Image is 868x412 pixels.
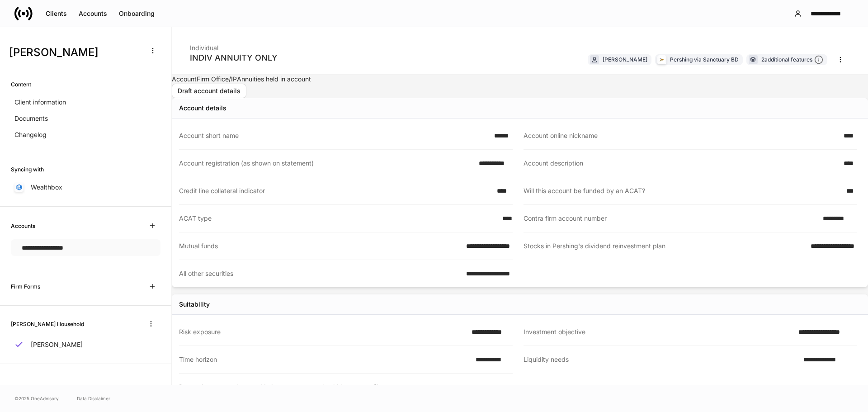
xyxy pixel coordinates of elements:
h3: [PERSON_NAME] [9,45,140,60]
button: Accounts [73,6,113,21]
p: Wealthbox [31,183,62,192]
span: © 2025 OneAdvisory [14,395,59,402]
div: All other securities [179,269,461,278]
h6: Firm Forms [11,282,40,291]
div: Clients [46,10,67,17]
div: Credit line collateral indicator [179,186,491,195]
a: [PERSON_NAME] [11,336,160,353]
div: Contra firm account number [524,214,817,223]
a: Changelog [11,127,160,143]
div: Risk exposure [179,327,466,336]
button: Clients [40,6,73,21]
p: Documents [14,114,48,123]
div: Draft account details [178,88,241,94]
div: Individual [190,38,278,52]
h6: Content [11,80,31,89]
div: Investment objective [524,327,793,336]
div: Stocks in Pershing's dividend reinvestment plan [524,242,805,251]
div: Time horizon [179,355,470,364]
div: Account online nickname [524,131,838,140]
a: Annuities held in account [237,75,311,83]
h6: [PERSON_NAME] Household [11,320,84,328]
div: Account description [524,159,838,168]
p: Client information [14,98,66,107]
a: Documents [11,110,160,127]
div: [PERSON_NAME] [603,55,647,64]
div: ACAT type [179,214,497,223]
div: Do you have any other outside investments we should be aware of? [179,383,466,401]
a: Data Disclaimer [77,395,110,402]
div: Account short name [179,131,489,140]
div: 2 additional features [761,55,823,65]
div: Mutual funds [179,242,461,251]
div: INDIV ANNUITY ONLY [190,52,278,63]
button: Onboarding [113,6,160,21]
div: Account details [179,104,226,113]
div: Account registration (as shown on statement) [179,159,473,168]
div: Onboarding [119,10,155,17]
a: Wealthbox [11,179,160,195]
a: Client information [11,94,160,110]
div: Pershing via Sanctuary BD [670,55,739,64]
div: Liquidity needs [524,355,798,365]
h6: Syncing with [11,165,44,174]
div: Accounts [79,10,107,17]
a: Account [172,75,197,83]
div: Will this account be funded by an ACAT? [524,186,841,195]
a: Firm Office/IP [197,75,237,83]
div: Suitability [179,300,210,309]
h6: Accounts [11,222,35,230]
p: Changelog [14,130,47,139]
button: Draft account details [172,84,246,98]
p: [PERSON_NAME] [31,340,83,349]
